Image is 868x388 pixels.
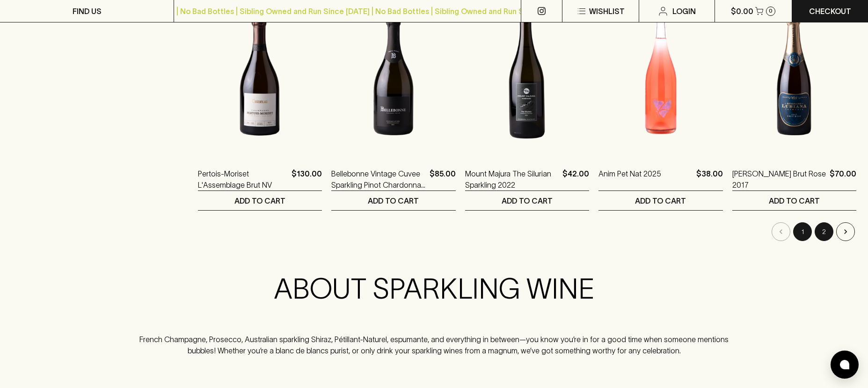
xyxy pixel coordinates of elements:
[769,8,773,14] p: 0
[769,195,820,206] p: ADD TO CART
[815,222,833,241] button: Go to page 2
[73,6,102,17] p: FIND US
[809,6,851,17] p: Checkout
[198,168,288,190] a: Pertois-Moriset L'Assemblage Brut NV
[830,168,856,190] p: $70.00
[502,195,553,206] p: ADD TO CART
[234,195,285,206] p: ADD TO CART
[793,222,812,241] button: page 1
[589,6,625,17] p: Wishlist
[465,168,559,190] a: Mount Majura The Silurian Sparkling 2022
[368,195,419,206] p: ADD TO CART
[840,360,849,369] img: bubble-icon
[672,6,696,17] p: Login
[562,168,589,190] p: $42.00
[732,191,856,210] button: ADD TO CART
[635,195,686,206] p: ADD TO CART
[430,168,456,190] p: $85.00
[696,168,723,190] p: $38.00
[598,191,722,210] button: ADD TO CART
[731,6,753,17] p: $0.00
[130,272,738,306] h2: ABOUT SPARKLING WINE
[598,168,661,190] a: Anim Pet Nat 2025
[130,334,738,356] p: French Champagne, Prosecco, Australian sparkling Shiraz, Pétillant-Naturel, espumante, and everyt...
[331,191,455,210] button: ADD TO CART
[198,222,856,241] nav: pagination navigation
[292,168,322,190] p: $130.00
[732,168,826,190] a: [PERSON_NAME] Brut Rose 2017
[465,191,589,210] button: ADD TO CART
[331,168,425,190] a: Bellebonne Vintage Cuvee Sparkling Pinot Chardonnay 2021
[198,191,322,210] button: ADD TO CART
[836,222,855,241] button: Go to next page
